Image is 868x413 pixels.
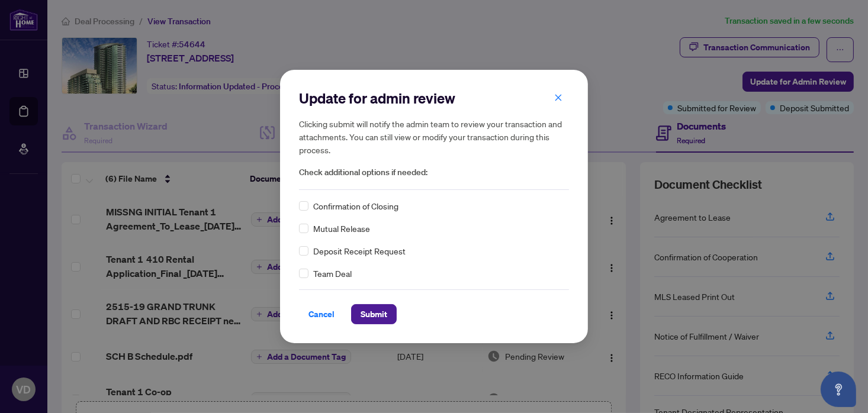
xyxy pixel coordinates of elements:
[308,305,335,324] span: Cancel
[299,304,344,324] button: Cancel
[351,304,397,324] button: Submit
[313,244,406,257] span: Deposit Receipt Request
[821,372,856,407] button: Open asap
[313,199,398,212] span: Confirmation of Closing
[299,89,569,108] h2: Update for admin review
[313,267,352,280] span: Team Deal
[313,222,370,235] span: Mutual Release
[361,305,387,324] span: Submit
[299,117,569,156] h5: Clicking submit will notify the admin team to review your transaction and attachments. You can st...
[299,166,569,179] span: Check additional options if needed:
[554,93,562,102] span: close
